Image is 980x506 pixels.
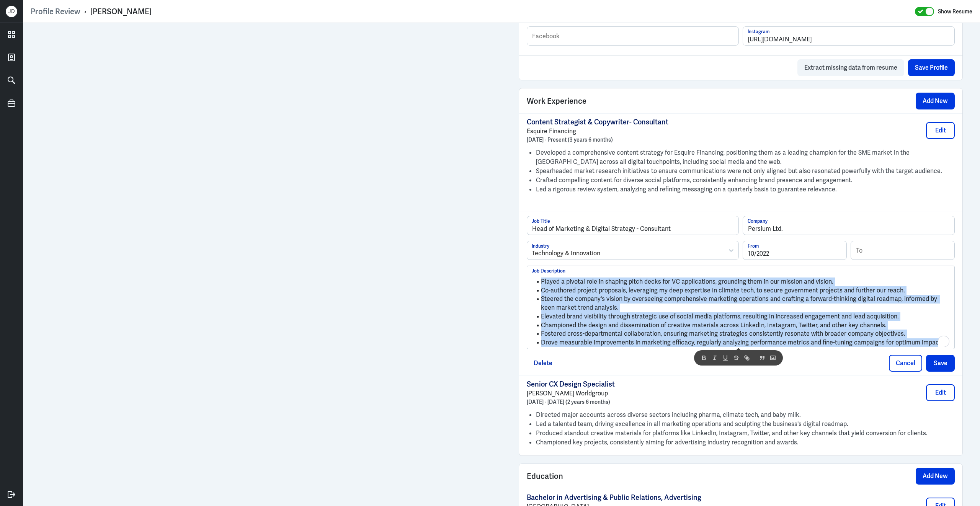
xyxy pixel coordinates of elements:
button: Save Profile [908,59,955,76]
li: Produced standout creative materials for platforms like LinkedIn, Instagram, Twitter, and other k... [536,429,955,438]
a: Profile Review [31,7,80,16]
p: [PERSON_NAME] Worldgroup [527,389,615,398]
p: Bachelor in Advertising & Public Relations, Advertising [527,493,701,502]
li: Directed major accounts across diverse sectors including pharma, climate tech, and baby milk. [536,410,955,419]
button: Save [926,355,955,372]
button: Delete [527,355,559,372]
label: Show Resume [938,7,972,16]
button: Edit [926,384,955,401]
li: Played a pivotal role in shaping pitch decks for VC applications, grounding them in our mission a... [532,277,950,286]
button: Add New [916,93,955,109]
li: Championed the design and dissemination of creative materials across LinkedIn, Instagram, Twitter... [532,321,950,330]
input: From [743,241,846,260]
input: Job Title [527,216,738,235]
li: Co-authored project proposals, leveraging my deep expertise in climate tech, to secure government... [532,286,950,295]
input: To [851,241,954,260]
p: [DATE] - [DATE] (2 years 6 months) [527,398,615,406]
li: Developed a comprehensive content strategy for Esquire Financing, positioning them as a leading c... [536,148,955,166]
li: Spearheaded market research initiatives to ensure communications were not only aligned but also r... [536,166,955,176]
p: Senior CX Design Specialist [527,380,615,389]
li: Led a talented team, driving excellence in all marketing operations and sculpting the business's ... [536,419,955,429]
div: [PERSON_NAME] [90,7,152,16]
span: Education [527,470,563,482]
p: Content Strategist & Copywriter- Consultant [527,118,668,127]
input: Instagram [743,27,954,45]
p: Esquire Financing [527,127,668,136]
div: J D [6,6,17,17]
li: Fostered cross-departmental collaboration, ensuring marketing strategies consistently resonate wi... [532,330,950,338]
input: Company [743,216,954,235]
li: Led a rigorous review system, analyzing and refining messaging on a quarterly basis to guarantee ... [536,185,955,194]
li: Elevated brand visibility through strategic use of social media platforms, resulting in increased... [532,312,950,321]
div: To enrich screen reader interactions, please activate Accessibility in Grammarly extension settings [532,274,950,347]
iframe: To enrich screen reader interactions, please activate Accessibility in Grammarly extension settings [40,31,484,498]
button: Add New [916,468,955,485]
input: Facebook [527,27,738,45]
li: Championed key projects, consistently aiming for advertising industry recognition and awards. [536,438,955,447]
button: Cancel [889,355,922,372]
button: Extract missing data from resume [797,59,904,76]
li: Crafted compelling content for diverse social platforms, consistently enhancing brand presence an... [536,176,955,185]
button: Edit [926,122,955,139]
p: › [80,7,90,16]
p: [DATE] - Present (3 years 6 months) [527,136,668,144]
li: Drove measurable improvements in marketing efficacy, regularly analyzing performance metrics and ... [532,338,950,347]
li: Steered the company's vision by overseeing comprehensive marketing operations and crafting a forw... [532,295,950,312]
span: Work Experience [527,95,586,107]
